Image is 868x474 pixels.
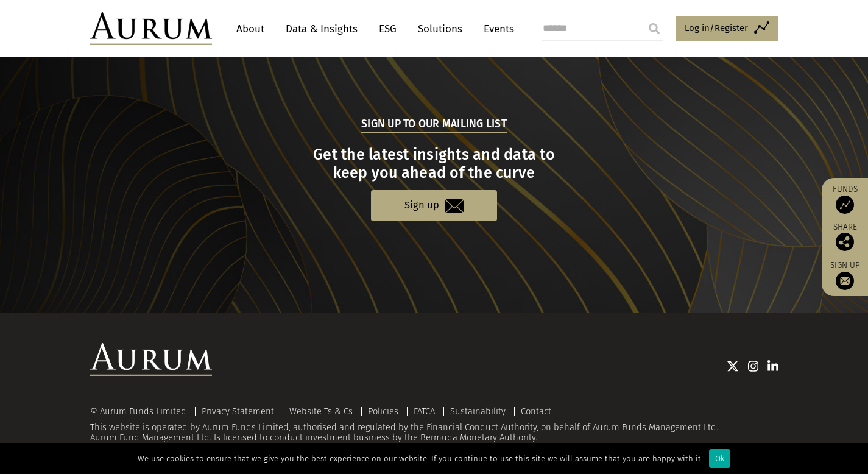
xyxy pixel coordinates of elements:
[521,406,551,417] a: Contact
[828,184,862,214] a: Funds
[373,18,403,40] a: ESG
[368,406,398,417] a: Policies
[836,272,854,290] img: Sign up to our newsletter
[280,18,364,40] a: Data & Insights
[371,190,497,221] a: Sign up
[676,16,778,41] a: Log in/Register
[828,223,862,251] div: Share
[836,196,854,214] img: Access Funds
[412,18,468,40] a: Solutions
[91,146,777,182] h3: Get the latest insights and data to keep you ahead of the curve
[450,406,506,417] a: Sustainability
[361,116,507,133] h5: Sign up to our mailing list
[289,406,353,417] a: Website Ts & Cs
[90,12,212,45] img: Aurum
[90,343,212,376] img: Aurum Logo
[90,406,778,444] div: This website is operated by Aurum Funds Limited, authorised and regulated by the Financial Conduc...
[642,16,666,41] input: Submit
[90,407,192,416] div: © Aurum Funds Limited
[727,360,739,372] img: Twitter icon
[414,406,435,417] a: FATCA
[709,449,730,468] div: Ok
[836,233,854,251] img: Share this post
[478,18,514,40] a: Events
[230,18,270,40] a: About
[767,360,778,372] img: Linkedin icon
[202,406,274,417] a: Privacy Statement
[748,360,759,372] img: Instagram icon
[828,260,862,290] a: Sign up
[685,21,748,35] span: Log in/Register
